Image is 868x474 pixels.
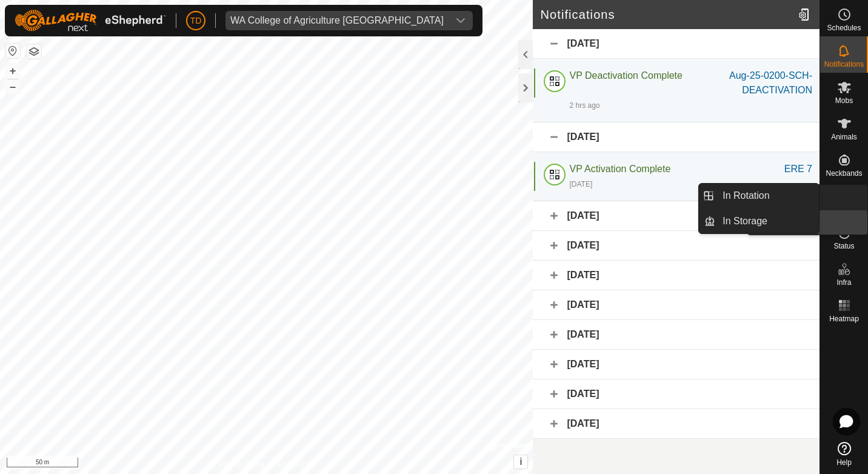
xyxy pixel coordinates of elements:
[723,189,769,203] span: In Rotation
[715,184,819,208] a: In Rotation
[533,29,820,59] div: [DATE]
[519,456,522,467] span: i
[190,15,202,27] span: TD
[533,290,820,320] div: [DATE]
[569,100,599,111] div: 2 hrs ago
[449,11,473,30] div: dropdown trigger
[533,122,820,152] div: [DATE]
[514,455,527,469] button: i
[230,16,444,25] div: WA College of Agriculture [GEOGRAPHIC_DATA]
[5,64,20,78] button: +
[833,242,854,250] span: Status
[826,170,862,177] span: Neckbands
[715,68,812,98] div: Aug-25-0200-SCH-DEACTIVATION
[5,44,20,58] button: Reset Map
[533,320,820,350] div: [DATE]
[533,409,820,439] div: [DATE]
[829,315,859,322] span: Heatmap
[831,133,857,141] span: Animals
[569,164,670,174] span: VP Activation Complete
[723,214,767,229] span: In Storage
[836,459,852,466] span: Help
[824,61,864,68] span: Notifications
[533,201,820,231] div: [DATE]
[835,97,853,104] span: Mobs
[219,458,264,469] a: Privacy Policy
[540,7,793,22] h2: Notifications
[15,10,166,32] img: Gallagher Logo
[699,184,819,208] li: In Rotation
[827,24,861,32] span: Schedules
[225,11,449,30] span: WA College of Agriculture Denmark
[699,209,819,233] li: In Storage
[569,179,592,190] div: [DATE]
[820,437,868,471] a: Help
[533,261,820,290] div: [DATE]
[5,79,20,94] button: –
[278,458,314,469] a: Contact Us
[569,70,682,81] span: VP Deactivation Complete
[533,379,820,409] div: [DATE]
[836,279,851,286] span: Infra
[784,162,812,176] div: ERE 7
[533,350,820,379] div: [DATE]
[533,231,820,261] div: [DATE]
[715,209,819,233] a: In Storage
[27,44,41,59] button: Map Layers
